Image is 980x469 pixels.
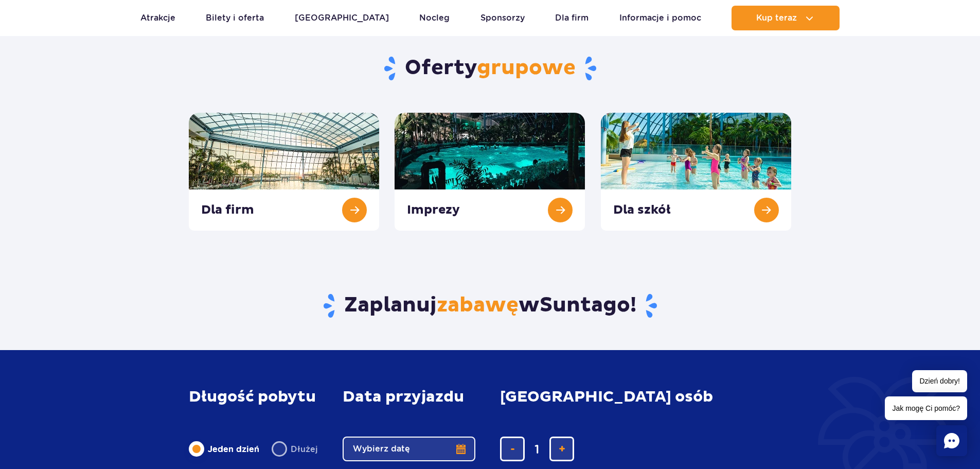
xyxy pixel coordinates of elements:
[885,396,967,420] span: Jak mogę Ci pomóc?
[189,388,316,406] span: Długość pobytu
[540,292,630,318] span: Suntago
[936,425,967,456] div: Chat
[732,6,840,30] button: Kup teraz
[419,6,450,30] a: Nocleg
[189,438,259,460] label: Jeden dzień
[189,55,791,82] h2: Oferty
[912,370,967,392] span: Dzień dobry!
[555,6,589,30] a: Dla firm
[500,437,525,461] button: usuń bilet
[480,6,525,30] a: Sponsorzy
[272,438,318,460] label: Dłużej
[549,437,574,461] button: dodaj bilet
[140,6,175,30] a: Atrakcje
[437,292,519,318] span: zabawę
[477,55,576,81] span: grupowe
[619,6,701,30] a: Informacje i pomoc
[343,388,464,406] span: Data przyjazdu
[500,388,713,406] span: [GEOGRAPHIC_DATA] osób
[756,13,797,23] span: Kup teraz
[206,6,264,30] a: Bilety i oferta
[525,437,549,461] input: liczba biletów
[189,292,791,319] h3: Zaplanuj w !
[295,6,389,30] a: [GEOGRAPHIC_DATA]
[343,437,475,461] button: Wybierz datę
